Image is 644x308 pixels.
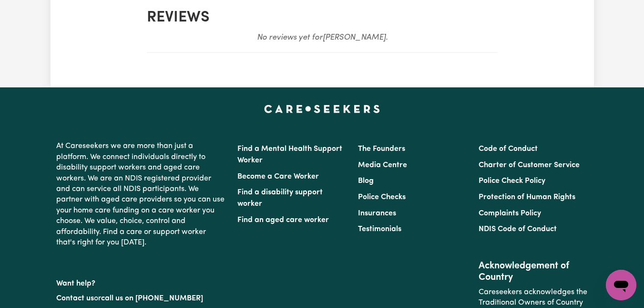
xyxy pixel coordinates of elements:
a: Protection of Human Rights [479,193,575,201]
a: Police Check Policy [479,177,545,185]
a: Become a Care Worker [237,173,319,181]
a: Blog [358,177,374,185]
a: The Founders [358,145,405,153]
h2: Acknowledgement of Country [479,260,588,283]
a: Find a disability support worker [237,189,323,208]
a: Find a Mental Health Support Worker [237,145,342,164]
a: NDIS Code of Conduct [479,225,557,233]
p: Want help? [56,275,226,289]
a: Insurances [358,210,396,217]
a: Find an aged care worker [237,216,329,224]
p: At Careseekers we are more than just a platform. We connect individuals directly to disability su... [56,137,226,252]
h2: Reviews [147,9,498,27]
a: Charter of Customer Service [479,161,580,169]
a: Testimonials [358,225,401,233]
em: No reviews yet for [PERSON_NAME] . [257,33,388,42]
p: or [56,289,226,308]
iframe: Button to launch messaging window [606,270,636,300]
a: call us on [PHONE_NUMBER] [101,295,203,302]
a: Complaints Policy [479,210,541,217]
a: Police Checks [358,193,406,201]
a: Contact us [56,295,94,302]
a: Media Centre [358,161,407,169]
a: Code of Conduct [479,145,538,153]
a: Careseekers home page [264,105,380,112]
